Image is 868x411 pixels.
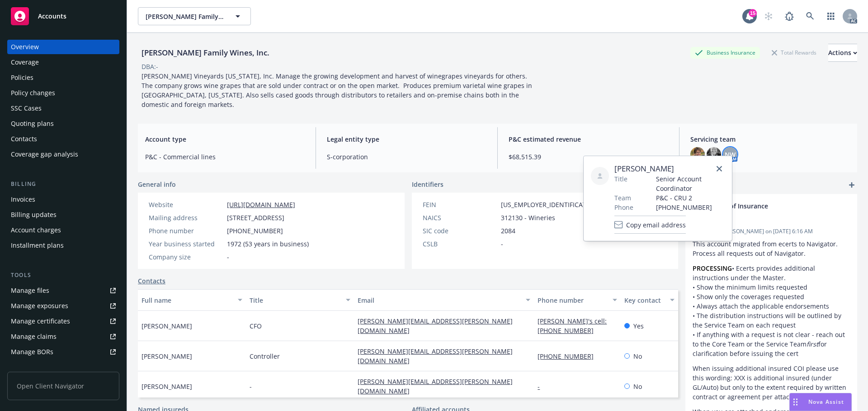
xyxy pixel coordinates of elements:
[11,223,61,237] div: Account charges
[7,70,119,85] a: Policies
[633,321,644,331] span: Yes
[538,317,607,335] a: [PERSON_NAME]'s cell: [PHONE_NUMBER]
[807,340,818,348] em: first
[828,44,857,62] button: Actions
[142,321,192,331] span: [PERSON_NAME]
[822,7,840,25] a: Switch app
[250,382,252,391] span: -
[501,226,515,236] span: 2084
[11,192,35,207] div: Invoices
[11,345,53,359] div: Manage BORs
[7,314,119,328] a: Manage certificates
[327,152,486,162] span: S-corporation
[149,239,223,249] div: Year business started
[11,70,33,85] div: Policies
[7,345,119,359] a: Manage BORs
[149,200,223,209] div: Website
[11,314,70,328] div: Manage certificates
[227,226,283,236] span: [PHONE_NUMBER]
[693,201,826,211] span: Certificates of Insurance
[846,180,857,190] a: add
[38,13,66,20] span: Accounts
[656,174,725,193] span: Senior Account Coordinator
[138,289,246,311] button: Full name
[7,208,119,222] a: Billing updates
[7,40,119,54] a: Overview
[693,264,732,272] strong: PROCESSING
[227,252,229,262] span: -
[7,116,119,131] a: Quoting plans
[780,7,798,25] a: Report a Bug
[138,180,176,189] span: General info
[358,377,513,395] a: [PERSON_NAME][EMAIL_ADDRESS][PERSON_NAME][DOMAIN_NAME]
[614,163,725,174] span: [PERSON_NAME]
[789,393,852,411] button: Nova Assist
[690,47,760,58] div: Business Insurance
[614,203,633,212] span: Phone
[149,213,223,222] div: Mailing address
[7,223,119,237] a: Account charges
[621,289,678,311] button: Key contact
[501,213,555,222] span: 312130 - Wineries
[11,238,64,253] div: Installment plans
[227,239,309,249] span: 1972 (53 years in business)
[614,174,627,184] span: Title
[7,86,119,100] a: Policy changes
[11,86,55,100] div: Policy changes
[7,360,119,374] a: Summary of insurance
[707,147,721,162] img: photo
[11,40,39,54] div: Overview
[690,147,705,162] img: photo
[614,193,631,203] span: Team
[11,299,68,313] div: Manage exposures
[7,132,119,146] a: Contacts
[142,382,192,391] span: [PERSON_NAME]
[7,101,119,115] a: SSC Cases
[142,296,232,305] div: Full name
[149,252,223,262] div: Company size
[11,147,78,162] div: Coverage gap analysis
[693,239,850,258] p: This account migrated from ecerts to Navigator. Process all requests out of Navigator.
[7,299,119,313] a: Manage exposures
[7,180,119,189] div: Billing
[509,152,668,162] span: $68,515.39
[714,163,725,174] a: close
[808,398,844,406] span: Nova Assist
[423,200,497,209] div: FEIN
[790,393,801,411] div: Drag to move
[354,289,534,311] button: Email
[142,351,192,361] span: [PERSON_NAME]
[690,134,850,144] span: Servicing team
[423,226,497,236] div: SIC code
[412,180,443,189] span: Identifiers
[145,134,305,144] span: Account type
[538,296,607,305] div: Phone number
[138,47,273,59] div: [PERSON_NAME] Family Wines, Inc.
[693,263,850,358] p: • Ecerts provides additional instructions under the Master. • Show the minimum limits requested •...
[7,55,119,69] a: Coverage
[656,193,725,203] span: P&C - CRU 2
[250,321,262,331] span: CFO
[633,382,642,391] span: No
[693,364,850,402] p: When issuing additional insured COI please use this wording: XXX is additional insured (under GL/...
[149,226,223,236] div: Phone number
[227,200,295,209] a: [URL][DOMAIN_NAME]
[11,101,42,115] div: SSC Cases
[501,239,503,249] span: -
[227,213,284,222] span: [STREET_ADDRESS]
[7,283,119,298] a: Manage files
[11,132,37,146] div: Contacts
[250,351,280,361] span: Controller
[11,208,57,222] div: Billing updates
[138,7,251,25] button: [PERSON_NAME] Family Wines, Inc.
[633,351,642,361] span: No
[142,62,158,71] div: DBA: -
[828,44,857,61] div: Actions
[250,296,340,305] div: Title
[534,289,620,311] button: Phone number
[693,227,850,236] span: Updated by [PERSON_NAME] on [DATE] 6:16 AM
[11,55,39,69] div: Coverage
[7,4,119,29] a: Accounts
[767,47,821,58] div: Total Rewards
